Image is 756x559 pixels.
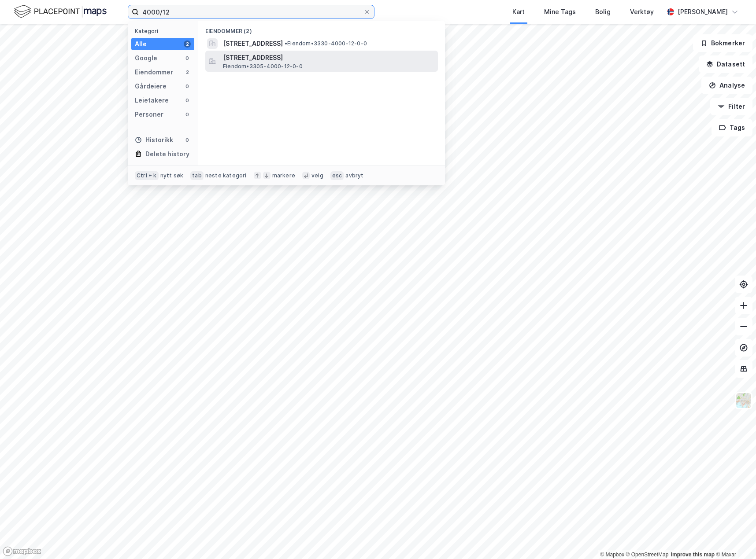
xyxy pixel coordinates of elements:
[135,171,159,180] div: Ctrl + k
[198,21,445,37] div: Eiendommer (2)
[701,77,752,94] button: Analyse
[223,63,303,70] span: Eiendom • 3305-4000-12-0-0
[184,55,191,62] div: 0
[135,95,169,106] div: Leietakere
[272,172,295,179] div: markere
[135,135,173,145] div: Historikk
[345,172,363,179] div: avbryt
[135,81,167,92] div: Gårdeiere
[512,7,525,17] div: Kart
[223,52,434,63] span: [STREET_ADDRESS]
[678,7,728,17] div: [PERSON_NAME]
[671,552,715,558] a: Improve this map
[311,172,323,179] div: velg
[693,34,752,52] button: Bokmerker
[135,39,147,49] div: Alle
[3,546,41,556] a: Mapbox homepage
[135,109,163,120] div: Personer
[626,552,669,558] a: OpenStreetMap
[160,172,184,179] div: nytt søk
[699,55,752,73] button: Datasett
[14,4,107,19] img: logo.f888ab2527a4732fd821a326f86c7f29.svg
[595,7,611,17] div: Bolig
[184,97,191,104] div: 0
[630,7,654,17] div: Verktøy
[184,69,191,76] div: 2
[135,28,194,34] div: Kategori
[184,136,191,143] div: 0
[184,83,191,90] div: 0
[712,119,752,136] button: Tags
[710,98,752,115] button: Filter
[735,392,752,409] img: Z
[285,40,367,47] span: Eiendom • 3330-4000-12-0-0
[205,172,247,179] div: neste kategori
[600,552,624,558] a: Mapbox
[184,111,191,118] div: 0
[712,517,756,559] div: Kontrollprogram for chat
[223,38,283,49] span: [STREET_ADDRESS]
[135,67,173,77] div: Eiendommer
[190,171,204,180] div: tab
[330,171,344,180] div: esc
[139,5,363,18] input: Søk på adresse, matrikkel, gårdeiere, leietakere eller personer
[544,7,576,17] div: Mine Tags
[145,149,189,159] div: Delete history
[712,517,756,559] iframe: Chat Widget
[135,53,157,63] div: Google
[184,40,191,48] div: 2
[285,40,287,47] span: •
